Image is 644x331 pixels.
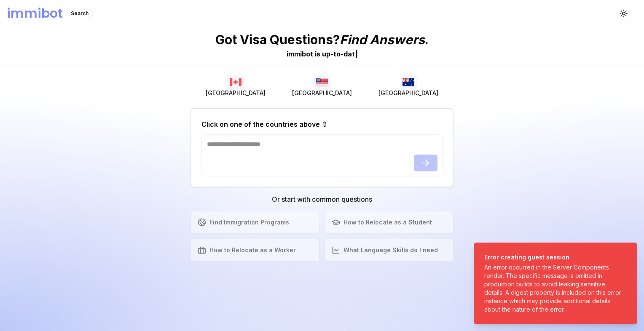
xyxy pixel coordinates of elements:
div: immibot is [287,49,320,59]
span: | [355,50,358,58]
img: Canada flag [227,75,244,89]
div: Error creating guest session [484,253,623,262]
img: Australia flag [400,75,417,89]
span: [GEOGRAPHIC_DATA] [206,89,266,97]
img: USA flag [314,75,330,89]
span: Find Answers [340,32,425,47]
p: Got Visa Questions? . [215,32,429,47]
h2: Click on one of the countries above ⇧ [201,119,327,129]
div: Search [66,9,93,18]
h3: Or start with common questions [191,194,453,204]
div: An error occurred in the Server Components render. The specific message is omitted in production ... [484,263,623,314]
span: [GEOGRAPHIC_DATA] [378,89,438,97]
h1: immibot [7,6,63,21]
span: [GEOGRAPHIC_DATA] [292,89,352,97]
span: u p - t o - d a t [322,50,355,58]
